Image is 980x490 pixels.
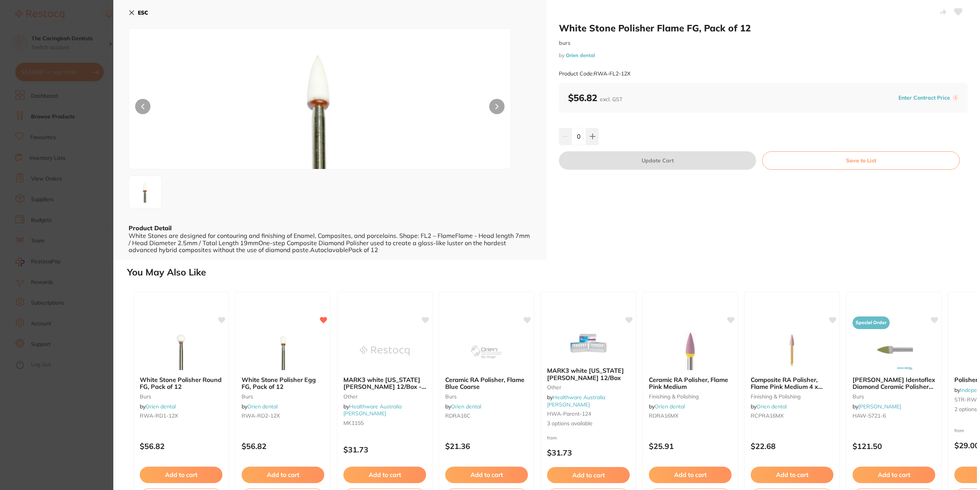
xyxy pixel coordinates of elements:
b: HAWE Identoflex Diamond Ceramic Polisher flame x 6 [853,376,935,390]
img: LTM3MzY3 [131,178,159,206]
button: Enter Contract Price [896,94,952,102]
span: by [445,403,481,410]
small: burs [140,393,222,400]
button: Add to cart [649,467,732,483]
span: excl. GST [600,96,622,103]
b: Product Detail [129,224,171,232]
button: Add to cart [140,467,222,483]
b: White Stone Polisher Round FG, Pack of 12 [140,376,222,390]
button: ESC [129,6,148,19]
b: $56.82 [568,92,622,103]
a: Healthware Australia [PERSON_NAME] [547,394,605,408]
a: Orien dental [451,403,481,410]
p: $25.91 [649,442,732,451]
a: Orien dental [145,403,176,410]
small: burs [242,393,324,400]
a: Orien dental [247,403,278,410]
small: RCPRA16MX [751,413,833,419]
small: burs [559,40,968,46]
b: Ceramic RA Polisher, Flame Pink Medium [649,376,732,390]
small: other [343,393,426,400]
p: $21.36 [445,442,528,451]
b: Composite RA Polisher, Flame Pink Medium 4 x 10mm [751,376,833,390]
h2: You May Also Like [127,267,977,278]
b: Ceramic RA Polisher, Flame Blue Coarse [445,376,528,390]
button: Add to cart [343,467,426,483]
button: Add to cart [547,467,630,483]
a: [PERSON_NAME] [858,403,901,410]
img: Composite RA Polisher, Flame Pink Medium 4 x 10mm [767,332,817,370]
p: $121.50 [853,442,935,451]
img: LTM3MzY3 [205,48,434,169]
img: HAWE Identoflex Diamond Ceramic Polisher flame x 6 [869,332,919,370]
a: Orien dental [655,403,685,410]
button: Add to cart [751,467,833,483]
span: by [140,403,176,410]
p: $22.68 [751,442,833,451]
small: Product Code: RWA-FL2-12X [559,70,630,77]
span: by [242,403,278,410]
p: $56.82 [140,442,222,451]
small: burs [853,393,935,400]
span: by [343,403,402,417]
small: RDRA16MX [649,413,732,419]
small: MK1155 [343,420,426,426]
img: Ceramic RA Polisher, Flame Blue Coarse [462,332,511,370]
span: 3 options available [547,420,630,428]
a: Orien dental [756,403,787,410]
small: HAW-5721-6 [853,413,935,419]
b: MARK3 white Arkansas stone FG 12/Box [547,367,630,381]
small: RWA-RD1-12X [140,413,222,419]
button: Update Cart [559,151,756,170]
b: White Stone Polisher Egg FG, Pack of 12 [242,376,324,390]
button: Add to cart [445,467,528,483]
a: Orien dental [566,52,595,58]
span: by [547,394,605,408]
small: finishing & polishing [751,393,833,400]
button: Save to List [762,151,960,170]
small: other [547,384,630,390]
a: Healthware Australia [PERSON_NAME] [343,403,402,417]
b: ESC [138,9,148,16]
p: $56.82 [242,442,324,451]
small: finishing & polishing [649,393,732,400]
span: from [954,428,964,433]
img: MARK3 white Arkansas stone FG 12/Box [563,323,613,361]
span: by [649,403,685,410]
button: Add to cart [853,467,935,483]
p: $31.73 [343,445,426,454]
small: HWA-parent-124 [547,411,630,417]
span: Special Order [853,316,890,329]
p: $31.73 [547,448,630,457]
span: by [853,403,901,410]
img: White Stone Polisher Egg FG, Pack of 12 [258,332,308,370]
b: MARK3 white Arkansas stone FG 12/Box - Flame FL2 [343,376,426,390]
span: by [751,403,787,410]
img: Ceramic RA Polisher, Flame Pink Medium [665,332,715,370]
small: by [559,52,968,58]
img: White Stone Polisher Round FG, Pack of 12 [156,332,206,370]
h2: White Stone Polisher Flame FG, Pack of 12 [559,22,968,34]
small: RWA-RD2-12X [242,413,324,419]
small: burs [445,393,528,400]
button: Add to cart [242,467,324,483]
small: RDRA16C [445,413,528,419]
span: from [547,435,557,441]
img: MARK3 white Arkansas stone FG 12/Box - Flame FL2 [360,332,410,370]
div: White Stones are designed for contouring and finishing of Enamel, Composites, and porcelains. Sha... [129,232,531,253]
label: i [952,95,959,101]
